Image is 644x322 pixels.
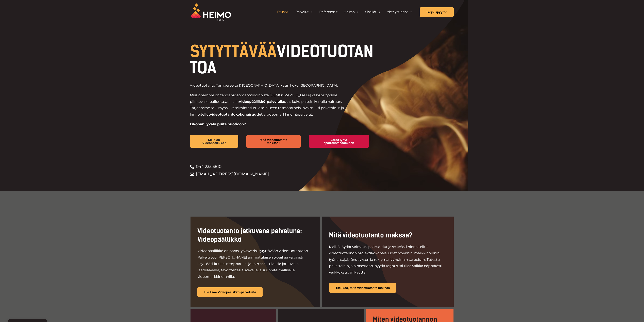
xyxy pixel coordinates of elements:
[246,135,300,148] a: Mitä videotuotanto maksaa?
[362,8,384,16] a: Sisällöt
[190,122,246,126] strong: Eiköhän lykätä puita nuotioon?
[210,112,263,116] a: videotuotantokokonaisuudet
[190,43,377,76] h1: VIDEOTUOTANTOA
[309,135,369,148] a: Varaa lyhyt sparraustapaaminen
[316,8,341,16] a: Referenssit
[190,163,377,170] a: 044 235 3810
[190,135,238,148] a: Mikä on Videopäällikkö?
[329,244,447,276] p: Meiltä löydät valmiiksi paketoidut ja selkeästi hinnoitellut videotuotannon projektikokonaisuudet...
[204,291,256,294] span: Lue lisää Videopäällikkö-palvelusta
[225,100,239,104] span: Uniikilla
[197,248,313,280] p: Videopäällikkö on paras työkaverisi sytyttävään videotuotantoon. Palvelu tuo [PERSON_NAME] ammatt...
[190,42,277,61] span: SYTYTTÄVÄÄ
[263,112,313,116] span: ja videomarkkinointipalvelut.
[195,163,221,170] span: 044 235 3810
[329,231,447,240] h2: Mitä videotuotanto maksaa?
[341,8,362,16] a: Heimo
[293,8,316,16] a: Palvelut
[274,8,293,16] a: Etusivu
[239,100,284,104] a: Videopäällikkö-palvelulla
[190,170,377,178] a: [EMAIL_ADDRESS][DOMAIN_NAME]
[195,170,269,178] span: [EMAIL_ADDRESS][DOMAIN_NAME]
[197,227,313,244] h2: Videotuotanto jatkuvana palveluna: Videopäällikkö
[190,106,344,116] span: valmiiksi paketoidut ja hinnoitellut
[228,106,305,110] span: liiketoimintasi eri osa-alueen täsmätarpeisiin
[197,287,263,297] a: Lue lisää Videopäällikkö-palvelusta
[190,82,350,89] p: Videotuotanto Tampereelta & [GEOGRAPHIC_DATA] käsin koko [GEOGRAPHIC_DATA].
[190,92,350,118] p: Missionamme on tehdä videomarkkinoinnista [DEMOGRAPHIC_DATA] kasvuyrityksille piinkova kilpailuetu.
[329,283,396,293] a: Tsekkaa, mitä videotuotanto maksaa
[253,138,294,144] span: Mitä videotuotanto maksaa?
[420,7,454,17] a: Tarjouspyyntö
[196,138,232,144] span: Mikä on Videopäällikkö?
[272,8,418,16] aside: Header Widget 1
[335,286,390,289] span: Tsekkaa, mitä videotuotanto maksaa
[191,3,231,21] img: Heimo Filmsin logo
[315,138,363,144] span: Varaa lyhyt sparraustapaaminen
[384,8,416,16] a: Yhteystiedot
